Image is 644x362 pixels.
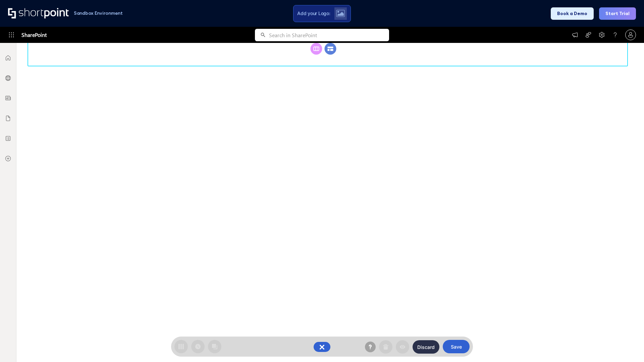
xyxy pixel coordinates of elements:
button: Discard [413,340,439,354]
button: Start Trial [599,7,636,20]
input: Search in SharePoint [269,29,389,41]
h1: Sandbox Environment [74,11,123,15]
button: Book a Demo [551,7,594,20]
span: Add your Logo: [297,10,330,16]
button: Save [443,340,470,353]
img: Upload logo [336,10,345,17]
iframe: Chat Widget [610,330,644,362]
span: SharePoint [21,27,47,43]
